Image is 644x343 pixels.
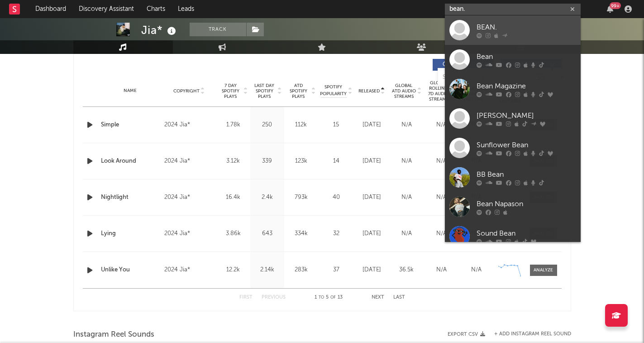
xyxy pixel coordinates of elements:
[173,88,200,94] span: Copyright
[445,104,581,133] a: [PERSON_NAME]
[426,229,457,238] div: N/A
[304,292,353,303] div: 1 5 13
[445,45,581,74] a: Bean
[439,62,480,68] span: Originals ( 12 )
[477,22,576,33] div: BEAN.
[164,120,214,130] div: 2024 Jia*
[286,193,316,202] div: 793k
[286,157,316,166] div: 123k
[262,295,286,300] button: Previous
[445,74,581,104] a: Bean Magazine
[433,59,494,71] button: Originals(12)
[101,87,160,94] div: Name
[610,2,621,9] div: 99 +
[219,157,248,166] div: 3.12k
[391,229,422,238] div: N/A
[286,266,316,275] div: 283k
[445,4,581,15] input: Search for artists
[426,193,457,202] div: N/A
[445,15,581,45] a: BEAN.
[426,266,457,275] div: N/A
[319,295,324,300] span: to
[357,266,387,275] div: [DATE]
[357,193,387,202] div: [DATE]
[286,121,316,130] div: 112k
[101,229,160,238] a: Lying
[219,121,248,130] div: 1.78k
[164,228,214,239] div: 2024 Jia*
[73,329,154,340] span: Instagram Reel Sounds
[190,23,246,36] button: Track
[494,332,571,337] button: + Add Instagram Reel Sound
[607,5,613,13] button: 99+
[320,266,352,275] div: 37
[391,193,422,202] div: N/A
[426,80,451,102] span: Global Rolling 7D Audio Streams
[320,193,352,202] div: 40
[477,228,576,239] div: Sound Bean
[357,121,387,130] div: [DATE]
[320,84,347,97] span: Spotify Popularity
[391,157,422,166] div: N/A
[320,157,352,166] div: 14
[219,266,248,275] div: 12.2k
[286,229,316,238] div: 334k
[445,133,581,163] a: Sunflower Bean
[164,156,214,167] div: 2024 Jia*
[485,332,571,337] div: + Add Instagram Reel Sound
[357,157,387,166] div: [DATE]
[393,295,405,300] button: Last
[477,198,576,209] div: Bean Napason
[253,157,282,166] div: 339
[445,192,581,222] a: Bean Napason
[477,51,576,62] div: Bean
[164,265,214,275] div: 2024 Jia*
[286,83,310,99] span: ATD Spotify Plays
[253,121,282,130] div: 250
[101,121,160,130] a: Simple
[426,121,457,130] div: N/A
[253,229,282,238] div: 643
[461,266,491,275] div: N/A
[253,193,282,202] div: 2.4k
[219,193,248,202] div: 16.4k
[239,295,253,300] button: First
[219,229,248,238] div: 3.86k
[357,229,387,238] div: [DATE]
[426,157,457,166] div: N/A
[101,266,160,275] a: Unlike You
[445,163,581,192] a: BB Bean
[101,157,160,166] a: Look Around
[391,83,416,99] span: Global ATD Audio Streams
[391,121,422,130] div: N/A
[438,74,534,81] input: Search by song name or URL
[448,332,485,337] button: Export CSV
[477,169,576,180] div: BB Bean
[372,295,384,300] button: Next
[445,222,581,251] a: Sound Bean
[358,88,380,94] span: Released
[164,192,214,203] div: 2024 Jia*
[477,81,576,92] div: Bean Magazine
[320,121,352,130] div: 15
[219,83,243,99] span: 7 Day Spotify Plays
[101,193,160,202] a: Nightlight
[391,266,422,275] div: 36.5k
[253,83,277,99] span: Last Day Spotify Plays
[477,110,576,121] div: [PERSON_NAME]
[477,140,576,150] div: Sunflower Bean
[253,266,282,275] div: 2.14k
[320,229,352,238] div: 32
[330,295,336,300] span: of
